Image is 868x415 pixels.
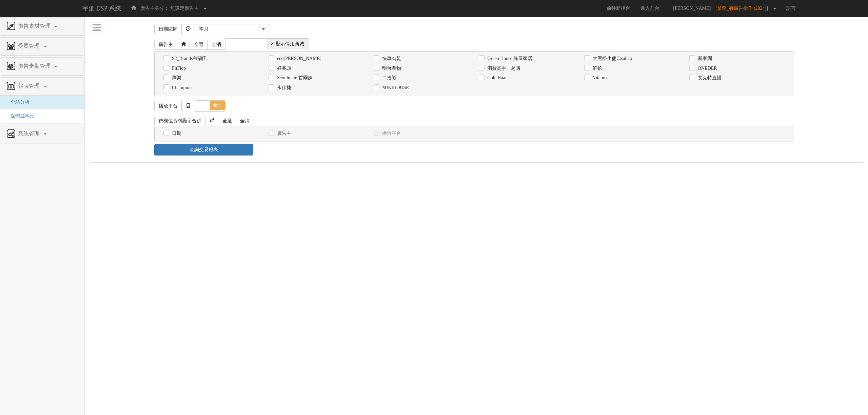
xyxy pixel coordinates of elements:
[16,83,43,89] span: 報表管理
[5,100,29,105] a: 全站分析
[16,63,54,69] span: 廣告走期管理
[380,84,409,91] label: MIKIHOUSE
[696,65,717,72] label: ONEDER
[5,113,34,119] a: 媒體成本比
[486,75,507,81] label: Cole Haan
[199,26,261,33] div: 本月
[670,6,714,11] span: [PERSON_NAME]
[170,6,199,11] span: 無設定廣告主
[170,65,186,72] label: FitFlop
[591,55,632,62] label: 大黑松小倆口salico
[207,40,225,50] a: 全消
[170,84,192,91] label: Champion
[267,39,308,49] span: 不顯示停用商城
[5,61,79,72] a: 廣告走期管理
[696,75,722,81] label: 艾克特直播
[154,144,253,155] a: 查詢交易報表
[140,6,169,11] span: 廣告主身分：
[275,130,291,137] label: 廣告主
[275,84,291,91] label: 永佳捷
[236,116,254,126] a: 全消
[275,75,313,81] label: Seoulmate 首爾妹
[170,55,207,62] label: S2_Brands白蘭氏
[5,81,79,92] a: 報表管理
[380,130,401,137] label: 播放平台
[5,21,79,32] a: 廣告素材管理
[170,75,181,81] label: 刷樂
[715,6,771,11] span: [業務_有廣告操作 (2024)]
[486,65,520,72] label: 消費高手一起購
[16,23,54,29] span: 廣告素材管理
[16,131,43,137] span: 系統管理
[696,55,712,62] label: 新家園
[210,101,225,110] span: 收合
[486,55,532,62] label: Green House 綠屋家居
[591,75,608,81] label: Vitabox
[380,75,396,81] label: 二拾衫
[16,43,43,49] span: 受眾管理
[380,55,401,62] label: 快車肉乾
[275,65,291,72] label: 好兆頭
[380,65,401,72] label: 明台產物
[5,41,79,52] a: 受眾管理
[170,130,181,137] label: 日期
[5,129,79,140] a: 系統管理
[218,116,236,126] a: 全選
[591,65,602,72] label: 鮮拾
[275,55,321,62] label: eco[PERSON_NAME]
[190,40,208,50] a: 全選
[195,24,269,34] button: 本月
